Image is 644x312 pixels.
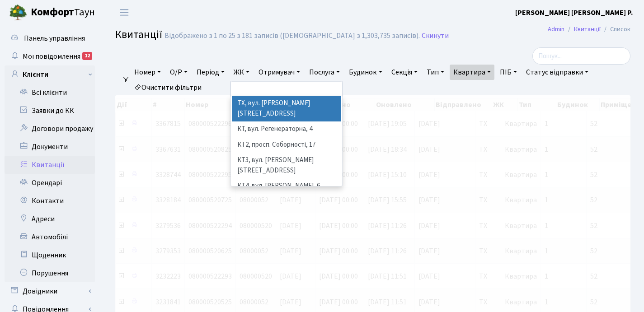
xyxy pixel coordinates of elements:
[113,5,136,20] button: Переключити навігацію
[5,120,95,138] a: Договори продажу
[232,96,341,121] li: ТХ, вул. [PERSON_NAME][STREET_ADDRESS]
[5,264,95,282] a: Порушення
[388,65,421,80] a: Секція
[9,4,27,22] img: logo.png
[522,65,592,80] a: Статус відправки
[5,156,95,174] a: Квитанції
[31,5,95,20] span: Таун
[5,29,95,47] a: Панель управління
[574,24,601,34] a: Квитанції
[306,65,343,80] a: Послуга
[165,32,420,40] div: Відображено з 1 по 25 з 181 записів ([DEMOGRAPHIC_DATA] з 1,303,735 записів).
[131,65,165,80] a: Номер
[5,47,95,65] a: Мої повідомлення12
[193,65,228,80] a: Період
[5,65,95,84] a: Клієнти
[515,7,633,18] a: [PERSON_NAME] [PERSON_NAME] Р.
[5,282,95,300] a: Довідники
[601,24,630,34] li: Список
[5,138,95,156] a: Документи
[232,178,341,194] li: КТ4, вул. [PERSON_NAME], 6
[31,5,74,19] b: Комфорт
[230,65,253,80] a: ЖК
[496,65,521,80] a: ПІБ
[422,32,449,40] a: Скинути
[232,153,341,178] li: КТ3, вул. [PERSON_NAME][STREET_ADDRESS]
[450,65,494,80] a: Квартира
[23,51,80,61] span: Мої повідомлення
[5,102,95,120] a: Заявки до КК
[131,80,205,95] a: Очистити фільтри
[515,8,633,18] b: [PERSON_NAME] [PERSON_NAME] Р.
[5,84,95,102] a: Всі клієнти
[255,65,304,80] a: Отримувач
[5,228,95,246] a: Автомобілі
[345,65,385,80] a: Будинок
[5,174,95,192] a: Орендарі
[532,47,630,65] input: Пошук...
[5,192,95,210] a: Контакти
[232,121,341,137] li: КТ, вул. Регенераторна, 4
[548,24,564,34] a: Admin
[534,20,644,39] nav: breadcrumb
[423,65,448,80] a: Тип
[5,210,95,228] a: Адреси
[166,65,191,80] a: О/Р
[232,137,341,153] li: КТ2, просп. Соборності, 17
[5,246,95,264] a: Щоденник
[82,52,92,60] div: 12
[24,33,85,43] span: Панель управління
[115,27,162,42] span: Квитанції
